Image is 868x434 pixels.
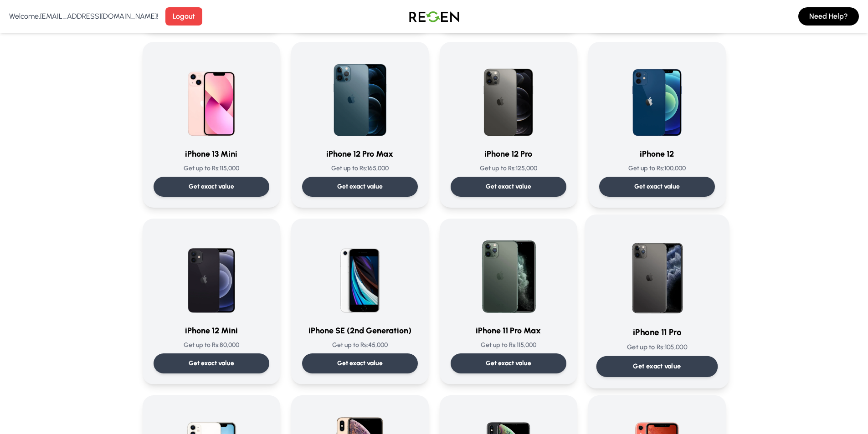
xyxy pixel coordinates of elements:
[634,182,680,191] p: Get exact value
[154,341,269,350] p: Get up to Rs: 80,000
[302,164,418,173] p: Get up to Rs: 165,000
[465,53,552,140] img: iPhone 12 Pro
[302,148,418,160] h3: iPhone 12 Pro Max
[154,324,269,337] h3: iPhone 12 Mini
[402,4,466,29] img: Logo
[596,342,718,352] p: Get up to Rs: 105,000
[189,359,234,368] p: Get exact value
[337,182,383,191] p: Get exact value
[599,148,715,160] h3: iPhone 12
[189,182,234,191] p: Get exact value
[451,324,566,337] h3: iPhone 11 Pro Max
[316,53,404,140] img: iPhone 12 Pro Max
[451,341,566,350] p: Get up to Rs: 115,000
[302,341,418,350] p: Get up to Rs: 45,000
[154,164,269,173] p: Get up to Rs: 115,000
[302,324,418,337] h3: iPhone SE (2nd Generation)
[9,11,158,22] p: Welcome, [EMAIL_ADDRESS][DOMAIN_NAME] !
[168,53,255,140] img: iPhone 13 Mini
[168,230,255,317] img: iPhone 12 Mini
[337,359,383,368] p: Get exact value
[613,53,701,140] img: iPhone 12
[451,164,566,173] p: Get up to Rs: 125,000
[596,326,718,339] h3: iPhone 11 Pro
[165,7,202,26] button: Logout
[154,148,269,160] h3: iPhone 13 Mini
[465,230,552,317] img: iPhone 11 Pro Max
[316,230,404,317] img: iPhone SE (2nd Generation)
[451,148,566,160] h3: iPhone 12 Pro
[486,359,531,368] p: Get exact value
[611,226,703,318] img: iPhone 11 Pro
[633,362,681,371] p: Get exact value
[798,7,859,26] button: Need Help?
[486,182,531,191] p: Get exact value
[599,164,715,173] p: Get up to Rs: 100,000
